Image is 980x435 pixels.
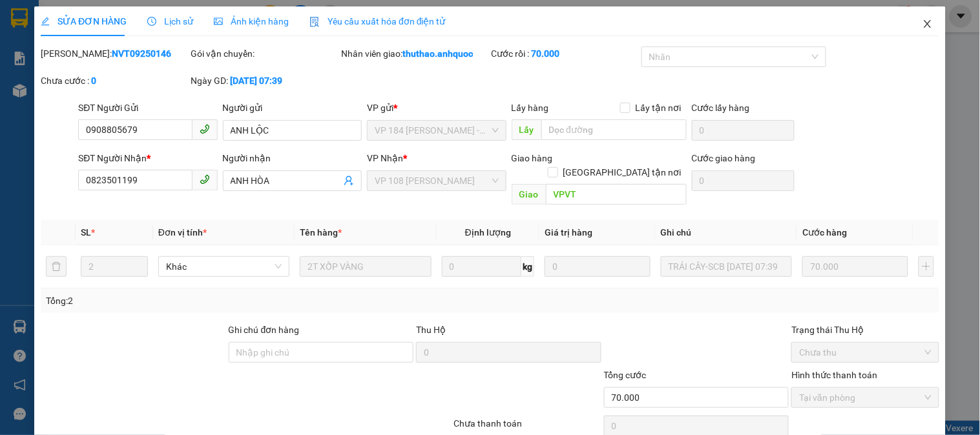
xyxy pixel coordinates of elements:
[229,325,300,335] label: Ghi chú đơn hàng
[545,256,651,277] input: 0
[631,101,687,115] span: Lấy tận nơi
[531,48,559,59] b: 70.000
[558,165,687,179] span: [GEOGRAPHIC_DATA] tận nơi
[802,256,908,277] input: 0
[541,119,687,140] input: Dọc đường
[214,17,223,26] span: picture
[191,74,339,88] div: Ngày GD:
[545,227,592,238] span: Giá trị hàng
[367,153,403,163] span: VP Nhận
[375,171,498,190] span: VP 108 Lê Hồng Phong - Vũng Tàu
[300,256,431,277] input: VD: Bàn, Ghế
[799,343,931,362] span: Chưa thu
[802,227,847,238] span: Cước hàng
[41,17,50,26] span: edit
[78,151,217,165] div: SĐT Người Nhận
[416,325,446,335] span: Thu Hộ
[661,256,792,277] input: Ghi Chú
[375,121,498,140] span: VP 184 Nguyễn Văn Trỗi - HCM
[46,294,379,308] div: Tổng: 2
[200,174,210,185] span: phone
[491,46,638,61] div: Cước rồi :
[229,342,414,363] input: Ghi chú đơn hàng
[344,176,354,186] span: user-add
[692,103,750,113] label: Cước lấy hàng
[465,227,511,238] span: Định lượng
[41,16,127,26] span: SỬA ĐƠN HÀNG
[791,323,939,337] div: Trạng thái Thu Hộ
[910,6,946,43] button: Close
[791,370,877,380] label: Hình thức thanh toán
[81,227,91,238] span: SL
[91,76,96,86] b: 0
[692,120,795,141] input: Cước lấy hàng
[919,256,934,277] button: plus
[521,256,534,277] span: kg
[512,153,553,163] span: Giao hàng
[46,256,67,277] button: delete
[402,48,473,59] b: thuthao.anhquoc
[604,370,647,380] span: Tổng cước
[799,388,931,407] span: Tại văn phòng
[512,103,549,113] span: Lấy hàng
[341,46,488,61] div: Nhân viên giao:
[158,227,207,238] span: Đơn vị tính
[147,17,156,26] span: clock-circle
[223,151,362,165] div: Người nhận
[147,16,193,26] span: Lịch sử
[923,19,933,29] span: close
[309,16,446,26] span: Yêu cầu xuất hóa đơn điện tử
[78,101,217,115] div: SĐT Người Gửi
[214,16,289,26] span: Ảnh kiện hàng
[512,184,546,205] span: Giao
[166,257,282,276] span: Khác
[300,227,342,238] span: Tên hàng
[112,48,171,59] b: NVT09250146
[309,17,320,27] img: icon
[656,220,797,245] th: Ghi chú
[367,101,506,115] div: VP gửi
[692,170,795,191] input: Cước giao hàng
[41,46,188,61] div: [PERSON_NAME]:
[191,46,339,61] div: Gói vận chuyển:
[41,74,188,88] div: Chưa cước :
[223,101,362,115] div: Người gửi
[200,124,210,134] span: phone
[546,184,687,205] input: Dọc đường
[512,119,541,140] span: Lấy
[692,153,756,163] label: Cước giao hàng
[231,76,283,86] b: [DATE] 07:39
